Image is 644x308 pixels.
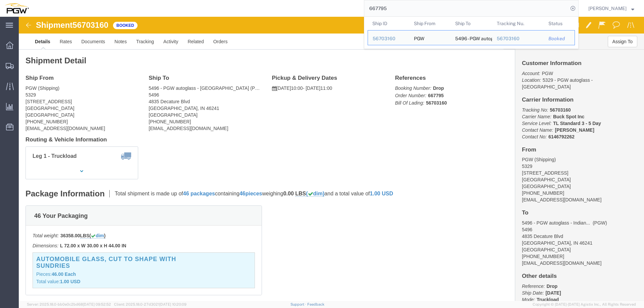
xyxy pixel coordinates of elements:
table: Search Results [368,17,578,49]
div: 56703160 [497,35,539,42]
th: Tracking Nu. [492,17,544,30]
th: Ship To [450,17,492,30]
button: [PERSON_NAME] [588,4,635,12]
span: Copyright © [DATE]-[DATE] Agistix Inc., All Rights Reserved [533,302,636,307]
span: Server: 2025.18.0-bb0e0c2bd68 [27,302,111,306]
input: Search for shipment number, reference number [364,0,568,16]
span: Client: 2025.18.0-27d3021 [114,302,186,306]
span: [DATE] 09:52:52 [83,302,111,306]
th: Status [544,17,575,30]
div: Booked [548,35,570,42]
a: Feedback [307,302,324,306]
a: Support [290,302,307,306]
div: 56703160 [373,35,405,42]
div: PGW [414,30,424,45]
iframe: FS Legacy Container [19,17,644,301]
span: [DATE] 10:20:09 [159,302,186,306]
img: logo [5,3,29,13]
th: Ship ID [368,17,409,30]
span: Phillip Thornton [588,5,627,12]
div: 5496 - PGW autoglass - Indianapolis [455,30,487,45]
th: Ship From [409,17,451,30]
